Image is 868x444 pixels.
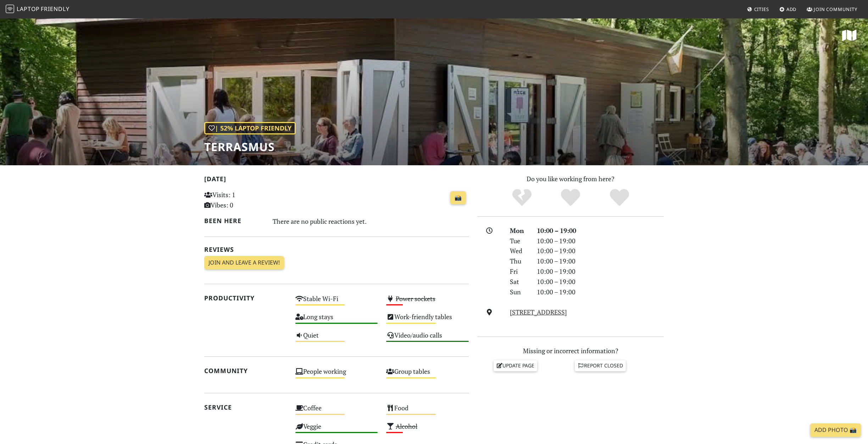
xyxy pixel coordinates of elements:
[204,256,284,270] a: Join and leave a review!
[506,226,533,236] div: Mon
[291,311,382,329] div: Long stays
[204,190,287,210] p: Visits: 1 Vibes: 0
[533,226,668,236] div: 10:00 – 19:00
[17,5,40,13] span: Laptop
[204,294,287,302] h2: Productivity
[506,287,533,297] div: Sun
[575,360,626,371] a: Report closed
[291,293,382,311] div: Stable Wi-Fi
[204,122,296,134] div: | 52% Laptop Friendly
[291,366,382,384] div: People working
[273,216,469,227] div: There are no public reactions yet.
[506,246,533,256] div: Wed
[396,294,435,303] s: Power sockets
[506,266,533,277] div: Fri
[382,329,473,348] div: Video/audio calls
[810,423,861,437] a: Add Photo 📸
[754,6,769,12] span: Cities
[382,311,473,329] div: Work-friendly tables
[450,191,466,205] a: 📸
[382,366,473,384] div: Group tables
[204,404,287,411] h2: Service
[744,3,772,16] a: Cities
[291,421,382,439] div: Veggie
[204,175,469,185] h2: [DATE]
[6,5,14,13] img: LaptopFriendly
[533,256,668,266] div: 10:00 – 19:00
[396,422,417,431] s: Alcohol
[6,3,69,16] a: LaptopFriendly LaptopFriendly
[595,188,644,207] div: Definitely!
[204,140,296,154] h1: Terrasmus
[533,277,668,287] div: 10:00 – 19:00
[506,236,533,246] div: Tue
[814,6,857,12] span: Join Community
[291,329,382,348] div: Quiet
[533,287,668,297] div: 10:00 – 19:00
[204,246,469,253] h2: Reviews
[533,236,668,246] div: 10:00 – 19:00
[291,402,382,420] div: Coffee
[506,256,533,266] div: Thu
[804,3,860,16] a: Join Community
[494,360,538,371] a: Update page
[41,5,69,13] span: Friendly
[204,367,287,374] h2: Community
[777,3,800,16] a: Add
[533,246,668,256] div: 10:00 – 19:00
[506,277,533,287] div: Sat
[510,308,567,316] a: [STREET_ADDRESS]
[204,217,264,224] h2: Been here
[382,402,473,420] div: Food
[533,266,668,277] div: 10:00 – 19:00
[546,188,595,207] div: Yes
[477,174,664,184] p: Do you like working from here?
[497,188,546,207] div: No
[477,346,664,356] p: Missing or incorrect information?
[786,6,797,12] span: Add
